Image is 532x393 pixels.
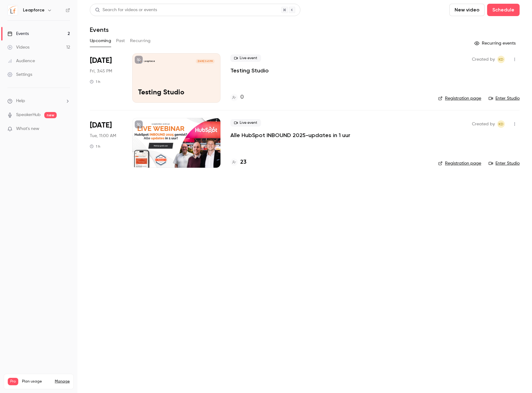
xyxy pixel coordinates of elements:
[138,89,215,97] p: Testing Studio
[90,56,112,66] span: [DATE]
[90,120,112,130] span: [DATE]
[144,60,155,63] p: Leapforce
[90,36,111,46] button: Upcoming
[489,160,520,166] a: Enter Studio
[90,144,100,149] div: 1 h
[90,68,112,74] span: Fri, 3:45 PM
[90,118,122,167] div: Sep 9 Tue, 11:00 AM (Europe/Amsterdam)
[472,120,495,128] span: Created by
[449,4,485,16] button: New video
[116,36,125,46] button: Past
[230,54,261,62] span: Live event
[438,95,481,101] a: Registration page
[472,56,495,63] span: Created by
[230,67,269,74] a: Testing Studio
[487,4,520,16] button: Schedule
[438,160,481,166] a: Registration page
[7,44,29,50] div: Videos
[230,119,261,127] span: Live event
[240,93,244,101] h4: 0
[44,112,57,118] span: new
[16,126,39,132] span: What's new
[55,379,70,384] a: Manage
[499,120,504,128] span: KD
[90,53,122,103] div: Aug 29 Fri, 3:45 PM (Europe/Berlin)
[90,133,116,139] span: Tue, 11:00 AM
[8,5,18,15] img: Leapforce
[90,26,109,33] h1: Events
[230,158,246,166] a: 23
[240,158,246,166] h4: 23
[7,31,29,37] div: Events
[16,112,41,118] a: SpeakerHub
[7,58,35,64] div: Audience
[22,379,51,384] span: Plan usage
[132,53,220,103] a: Testing StudioLeapforce[DATE] 3:45 PMTesting Studio
[196,59,214,63] span: [DATE] 3:45 PM
[230,93,244,101] a: 0
[16,98,25,104] span: Help
[230,132,350,139] a: Alle HubSpot INBOUND 2025-updates in 1 uur
[95,7,157,13] div: Search for videos or events
[489,95,520,101] a: Enter Studio
[499,56,504,63] span: KD
[130,36,151,46] button: Recurring
[497,56,505,63] span: Koen Dorreboom
[7,71,32,78] div: Settings
[90,79,100,84] div: 1 h
[23,7,45,13] h6: Leapforce
[8,378,18,385] span: Pro
[472,38,520,48] button: Recurring events
[497,120,505,128] span: Koen Dorreboom
[7,98,70,104] li: help-dropdown-opener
